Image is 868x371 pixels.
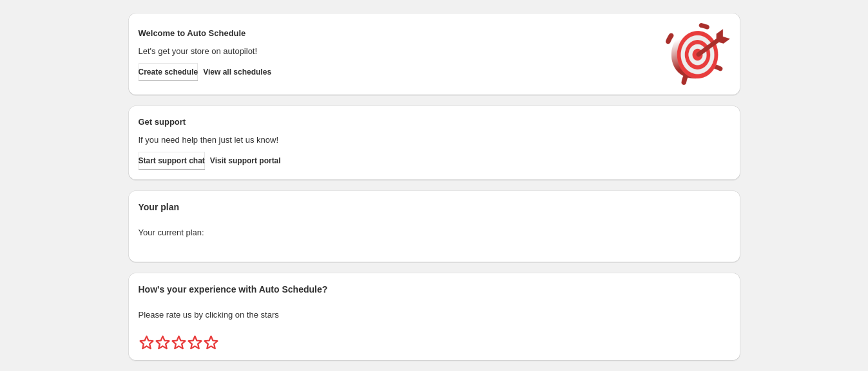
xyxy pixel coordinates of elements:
[139,309,730,321] p: Please rate us by clicking on the stars
[139,134,653,147] p: If you need help then just let us know!
[139,116,653,129] h2: Get support
[139,156,205,166] span: Start support chat
[139,283,730,296] h2: How's your experience with Auto Schedule?
[139,45,653,58] p: Let's get your store on autopilot!
[139,27,653,40] h2: Welcome to Auto Schedule
[203,63,271,81] button: View all schedules
[139,63,198,81] button: Create schedule
[210,156,281,166] span: Visit support portal
[139,67,198,77] span: Create schedule
[210,152,281,170] a: Visit support portal
[139,201,730,213] h2: Your plan
[139,226,730,239] p: Your current plan:
[203,67,271,77] span: View all schedules
[139,152,205,170] a: Start support chat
